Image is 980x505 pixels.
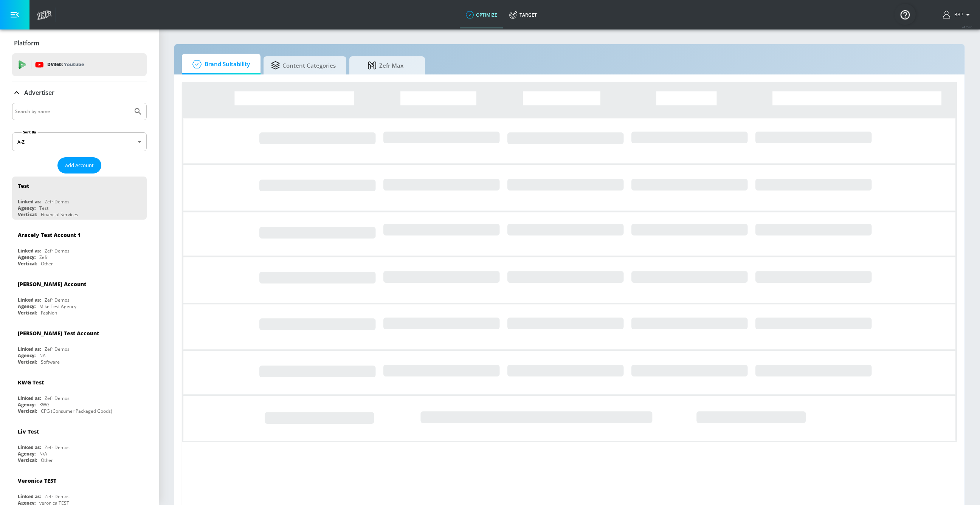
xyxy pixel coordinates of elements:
[15,107,130,116] input: Search by name
[460,1,503,28] a: optimize
[12,132,147,151] div: A-Z
[943,10,972,19] button: BSP
[45,297,70,303] div: Zefr Demos
[12,422,147,465] div: Liv TestLinked as:Zefr DemosAgency:N/AVertical:Other
[12,226,147,269] div: Aracely Test Account 1Linked as:Zefr DemosAgency:ZefrVertical:Other
[18,297,41,303] div: Linked as:
[18,231,81,239] div: Aracely Test Account 1
[41,260,53,267] div: Other
[65,161,94,170] span: Add Account
[18,408,37,414] div: Vertical:
[18,428,39,435] div: Liv Test
[24,88,54,97] p: Advertiser
[18,330,99,337] div: [PERSON_NAME] Test Account
[39,352,46,359] div: NA
[18,303,36,310] div: Agency:
[12,324,147,367] div: [PERSON_NAME] Test AccountLinked as:Zefr DemosAgency:NAVertical:Software
[57,157,101,173] button: Add Account
[47,60,84,69] p: DV360:
[18,493,41,500] div: Linked as:
[18,211,37,218] div: Vertical:
[18,401,36,408] div: Agency:
[189,55,250,73] span: Brand Suitability
[41,408,112,414] div: CPG (Consumer Packaged Goods)
[45,444,70,451] div: Zefr Demos
[41,310,57,316] div: Fashion
[503,1,543,28] a: Target
[18,359,37,365] div: Vertical:
[12,177,147,220] div: TestLinked as:Zefr DemosAgency:TestVertical:Financial Services
[39,205,48,211] div: Test
[357,56,414,74] span: Zefr Max
[45,493,70,500] div: Zefr Demos
[14,39,39,47] p: Platform
[18,260,37,267] div: Vertical:
[39,254,48,260] div: Zefr
[962,25,972,29] span: v 4.24.0
[18,182,29,189] div: Test
[18,457,37,463] div: Vertical:
[18,451,36,457] div: Agency:
[271,56,336,74] span: Content Categories
[45,198,70,205] div: Zefr Demos
[18,205,36,211] div: Agency:
[18,352,36,359] div: Agency:
[12,373,147,416] div: KWG TestLinked as:Zefr DemosAgency:KWGVertical:CPG (Consumer Packaged Goods)
[18,198,41,205] div: Linked as:
[12,82,147,103] div: Advertiser
[18,477,56,484] div: Veronica TEST
[45,395,70,401] div: Zefr Demos
[18,444,41,451] div: Linked as:
[12,33,147,54] div: Platform
[18,254,36,260] div: Agency:
[64,60,84,68] p: Youtube
[18,379,44,386] div: KWG Test
[41,359,60,365] div: Software
[18,395,41,401] div: Linked as:
[12,53,147,76] div: DV360: Youtube
[22,130,38,135] label: Sort By
[895,4,916,25] button: Open Resource Center
[45,346,70,352] div: Zefr Demos
[18,280,86,288] div: [PERSON_NAME] Account
[39,451,47,457] div: N/A
[12,275,147,318] div: [PERSON_NAME] AccountLinked as:Zefr DemosAgency:Mike Test AgencyVertical:Fashion
[18,248,41,254] div: Linked as:
[18,310,37,316] div: Vertical:
[41,211,78,218] div: Financial Services
[39,401,50,408] div: KWG
[951,12,963,17] span: login as: bsp_linking@zefr.com
[45,248,70,254] div: Zefr Demos
[18,346,41,352] div: Linked as:
[41,457,53,463] div: Other
[39,303,76,310] div: Mike Test Agency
